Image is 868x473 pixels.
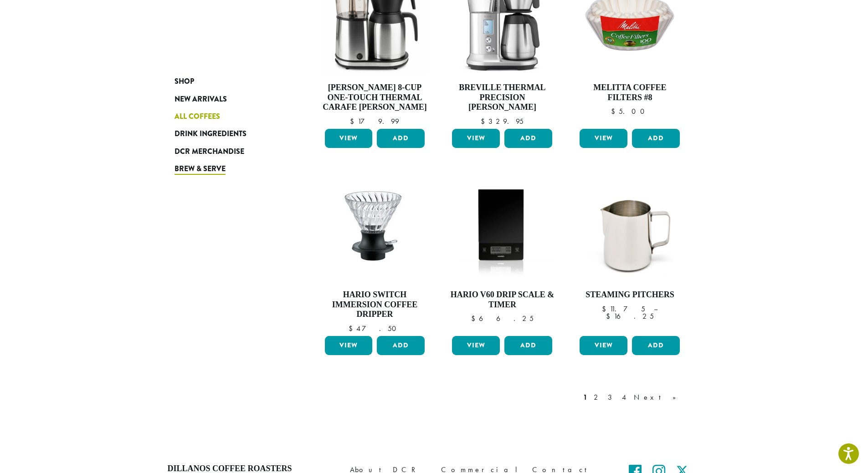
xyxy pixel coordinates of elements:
a: Hario Switch Immersion Coffee Dripper $47.50 [323,178,427,332]
bdi: 11.75 [602,304,645,314]
a: 2 [592,392,603,403]
span: Drink Ingredients [175,128,247,140]
a: Shop [175,73,284,90]
a: 3 [606,392,617,403]
a: All Coffees [175,108,284,125]
a: Brew & Serve [175,160,284,178]
h4: Breville Thermal Precision [PERSON_NAME] [450,83,555,112]
a: Steaming Pitchers [577,178,682,332]
button: Add [504,336,552,355]
span: $ [481,117,488,126]
span: Brew & Serve [175,163,226,175]
button: Add [377,129,425,148]
bdi: 66.25 [471,314,534,323]
h4: Hario V60 Drip Scale & Timer [450,290,555,310]
h4: Hario Switch Immersion Coffee Dripper [323,290,427,320]
button: Add [504,129,552,148]
span: New Arrivals [175,94,227,105]
a: View [580,129,627,148]
span: $ [611,107,619,116]
a: View [325,129,373,148]
h4: Melitta Coffee Filters #8 [577,83,682,102]
span: $ [606,311,614,321]
a: Next » [632,392,684,403]
bdi: 47.50 [349,324,401,333]
h4: Steaming Pitchers [577,290,682,300]
a: 4 [620,392,629,403]
span: – [654,304,657,314]
span: DCR Merchandise [175,146,244,158]
a: New Arrivals [175,90,284,107]
span: $ [349,324,356,333]
a: View [452,336,500,355]
img: Switch-Immersion-Coffee-Dripper-02.jpg [322,179,427,281]
span: Shop [175,76,194,87]
button: Add [632,129,680,148]
a: Drink Ingredients [175,125,284,142]
a: DCR Merchandise [175,143,284,160]
button: Add [632,336,680,355]
bdi: 16.25 [606,311,654,321]
a: 1 [581,392,589,403]
bdi: 179.99 [350,117,399,126]
a: View [325,336,373,355]
span: $ [350,117,358,126]
span: $ [602,304,610,314]
bdi: 329.95 [481,117,524,126]
h4: [PERSON_NAME] 8-Cup One-Touch Thermal Carafe [PERSON_NAME] [323,83,427,112]
button: Add [377,336,425,355]
span: All Coffees [175,111,220,122]
bdi: 5.00 [611,107,649,116]
a: View [580,336,627,355]
a: View [452,129,500,148]
img: Hario-V60-Scale-300x300.jpg [450,178,555,283]
img: DP3266.20-oz.01.default.png [577,178,682,283]
a: Hario V60 Drip Scale & Timer $66.25 [450,178,555,332]
span: $ [471,314,479,323]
